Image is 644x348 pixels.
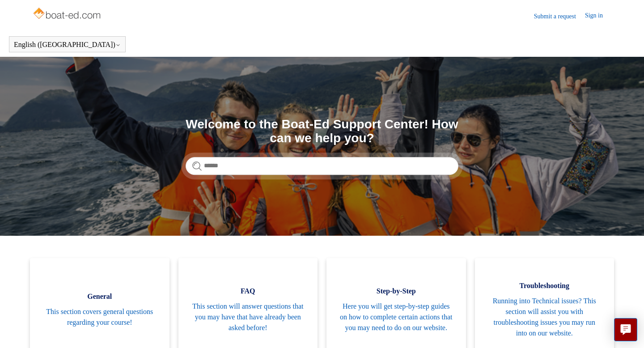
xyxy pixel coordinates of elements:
[585,11,612,21] a: Sign in
[192,286,305,297] span: FAQ
[32,5,103,23] img: Boat-Ed Help Center home page
[614,318,637,341] button: Live chat
[186,118,458,145] h1: Welcome to the Boat-Ed Support Center! How can we help you?
[340,301,453,333] span: Here you will get step-by-step guides on how to complete certain actions that you may need to do ...
[43,291,156,302] span: General
[14,41,121,49] button: English ([GEOGRAPHIC_DATA])
[340,286,453,297] span: Step-by-Step
[186,157,458,175] input: Search
[192,301,305,333] span: This section will answer questions that you may have that have already been asked before!
[43,306,156,328] span: This section covers general questions regarding your course!
[488,296,601,339] span: Running into Technical issues? This section will assist you with troubleshooting issues you may r...
[488,280,601,291] span: Troubleshooting
[534,12,585,21] a: Submit a request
